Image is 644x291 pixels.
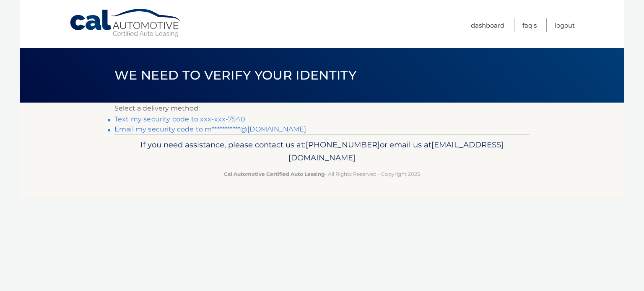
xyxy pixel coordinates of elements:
span: [PHONE_NUMBER] [306,140,380,149]
p: Select a delivery method: [114,103,530,114]
a: Logout [555,18,575,32]
a: Dashboard [471,18,504,32]
a: Cal Automotive [69,8,182,38]
p: - All Rights Reserved - Copyright 2025 [120,170,524,178]
a: FAQ's [522,18,537,32]
span: We need to verify your identity [114,67,356,83]
p: If you need assistance, please contact us at: or email us at [120,138,524,165]
a: Text my security code to xxx-xxx-7540 [114,115,245,123]
strong: Cal Automotive Certified Auto Leasing [224,171,325,177]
